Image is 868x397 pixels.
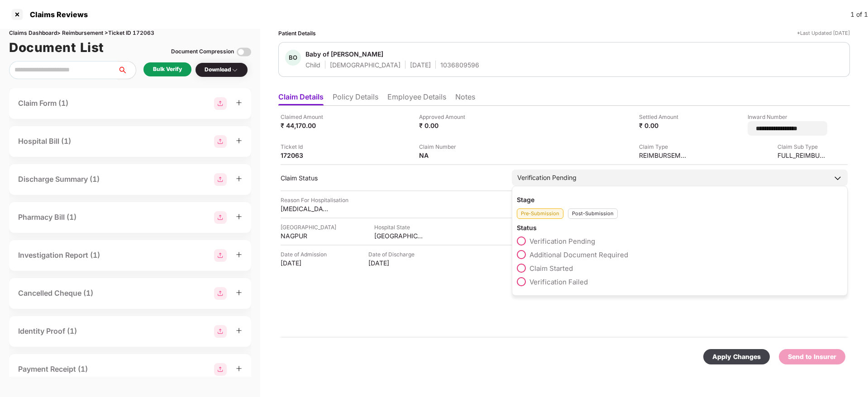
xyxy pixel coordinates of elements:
[529,237,595,246] span: Verification Pending
[568,208,618,219] div: Post-Submission
[419,121,469,130] div: ₹ 0.00
[419,142,469,151] div: Claim Number
[24,10,88,19] div: Claims Reviews
[205,66,238,74] div: Download
[419,151,469,160] div: NA
[214,97,227,110] img: svg+xml;base64,PHN2ZyBpZD0iR3JvdXBfMjg4MTMiIGRhdGEtbmFtZT0iR3JvdXAgMjg4MTMiIHhtbG5zPSJodHRwOi8vd3...
[374,223,424,232] div: Hospital State
[281,113,330,121] div: Claimed Amount
[214,287,227,300] img: svg+xml;base64,PHN2ZyBpZD0iR3JvdXBfMjg4MTMiIGRhdGEtbmFtZT0iR3JvdXAgMjg4MTMiIHhtbG5zPSJodHRwOi8vd3...
[214,173,227,186] img: svg+xml;base64,PHN2ZyBpZD0iR3JvdXBfMjg4MTMiIGRhdGEtbmFtZT0iR3JvdXAgMjg4MTMiIHhtbG5zPSJodHRwOi8vd3...
[455,92,475,105] li: Notes
[278,29,316,38] div: Patient Details
[639,151,689,160] div: REIMBURSEMENT
[231,66,238,74] img: svg+xml;base64,PHN2ZyBpZD0iRHJvcGRvd24tMzJ4MzIiIHhtbG5zPSJodHRwOi8vd3d3LnczLm9yZy8yMDAwL3N2ZyIgd2...
[236,99,242,106] span: plus
[281,223,336,232] div: [GEOGRAPHIC_DATA]
[18,288,93,299] div: Cancelled Cheque (1)
[18,136,71,147] div: Hospital Bill (1)
[639,121,689,130] div: ₹ 0.00
[117,66,136,74] span: search
[833,174,842,183] img: downArrowIcon
[281,121,330,130] div: ₹ 44,170.00
[517,195,843,204] div: Stage
[517,208,563,219] div: Pre-Submission
[777,151,827,160] div: FULL_REIMBURSEMENT
[419,113,469,121] div: Approved Amount
[236,137,242,144] span: plus
[797,29,850,38] div: *Last Updated [DATE]
[117,61,136,79] button: search
[214,249,227,262] img: svg+xml;base64,PHN2ZyBpZD0iR3JvdXBfMjg4MTMiIGRhdGEtbmFtZT0iR3JvdXAgMjg4MTMiIHhtbG5zPSJodHRwOi8vd3...
[330,61,401,69] div: [DEMOGRAPHIC_DATA]
[368,259,418,267] div: [DATE]
[440,61,479,69] div: 1036809596
[281,142,330,151] div: Ticket Id
[333,92,378,105] li: Policy Details
[285,50,301,66] div: BO
[9,29,251,38] div: Claims Dashboard > Reimbursement > Ticket ID 172063
[281,250,330,259] div: Date of Admission
[850,9,868,19] div: 1 of 1
[305,50,383,58] div: Baby of [PERSON_NAME]
[281,174,503,182] div: Claim Status
[410,61,431,69] div: [DATE]
[777,142,827,151] div: Claim Sub Type
[18,250,100,261] div: Investigation Report (1)
[281,232,330,240] div: NAGPUR
[214,135,227,148] img: svg+xml;base64,PHN2ZyBpZD0iR3JvdXBfMjg4MTMiIGRhdGEtbmFtZT0iR3JvdXAgMjg4MTMiIHhtbG5zPSJodHRwOi8vd3...
[748,113,827,121] div: Inward Number
[236,175,242,182] span: plus
[281,204,330,213] div: [MEDICAL_DATA]
[517,173,577,183] div: Verification Pending
[153,65,182,74] div: Bulk Verify
[18,212,76,223] div: Pharmacy Bill (1)
[237,45,251,59] img: svg+xml;base64,PHN2ZyBpZD0iVG9nZ2xlLTMyeDMyIiB4bWxucz0iaHR0cDovL3d3dy53My5vcmcvMjAwMC9zdmciIHdpZH...
[387,92,446,105] li: Employee Details
[517,223,843,232] div: Status
[9,38,104,57] h1: Document List
[281,196,348,204] div: Reason For Hospitalisation
[214,363,227,376] img: svg+xml;base64,PHN2ZyBpZD0iR3JvdXBfMjg4MTMiIGRhdGEtbmFtZT0iR3JvdXAgMjg4MTMiIHhtbG5zPSJodHRwOi8vd3...
[639,142,689,151] div: Claim Type
[18,364,88,375] div: Payment Receipt (1)
[236,327,242,334] span: plus
[529,250,628,259] span: Additional Document Required
[214,211,227,224] img: svg+xml;base64,PHN2ZyBpZD0iR3JvdXBfMjg4MTMiIGRhdGEtbmFtZT0iR3JvdXAgMjg4MTMiIHhtbG5zPSJodHRwOi8vd3...
[281,259,330,267] div: [DATE]
[171,47,234,56] div: Document Compression
[236,365,242,372] span: plus
[278,92,324,105] li: Claim Details
[788,352,836,362] div: Send to Insurer
[305,61,320,69] div: Child
[18,98,68,109] div: Claim Form (1)
[281,151,330,160] div: 172063
[18,174,100,185] div: Discharge Summary (1)
[712,352,761,362] div: Apply Changes
[236,213,242,220] span: plus
[374,232,424,240] div: [GEOGRAPHIC_DATA]
[529,264,573,273] span: Claim Started
[236,251,242,258] span: plus
[639,113,689,121] div: Settled Amount
[18,326,77,337] div: Identity Proof (1)
[236,289,242,296] span: plus
[214,325,227,338] img: svg+xml;base64,PHN2ZyBpZD0iR3JvdXBfMjg4MTMiIGRhdGEtbmFtZT0iR3JvdXAgMjg4MTMiIHhtbG5zPSJodHRwOi8vd3...
[529,278,588,286] span: Verification Failed
[368,250,418,259] div: Date of Discharge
